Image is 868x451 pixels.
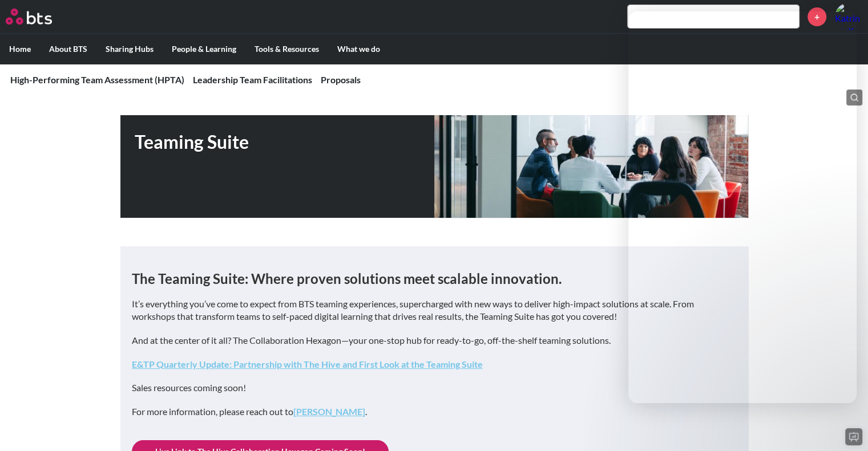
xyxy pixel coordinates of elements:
label: About BTS [40,34,96,64]
a: [PERSON_NAME] [293,406,365,417]
a: Go home [6,9,73,25]
a: Leadership Team Facilitations [193,74,312,85]
iframe: Intercom live chat [829,412,857,440]
a: Profile [835,3,862,30]
h1: Teaming Suite [135,129,434,155]
img: BTS Logo [6,9,52,25]
strong: The Teaming Suite: Where proven solutions meet scalable innovation. [132,270,562,287]
p: For more information, please reach out to . [132,405,737,418]
a: + [808,7,826,26]
p: And at the center of it all? The Collaboration Hexagon—your one-stop hub for ready-to-go, off-the... [132,334,737,347]
a: Proposals [321,74,361,85]
label: People & Learning [163,34,245,64]
p: Sales resources coming soon! [132,381,737,394]
p: It’s everything you’ve come to expect from BTS teaming experiences, supercharged with new ways to... [132,298,737,323]
label: What we do [328,34,389,64]
a: E&TP Quarterly Update: Partnership with The Hive and First Look at the Teaming Suite [132,359,483,369]
label: Sharing Hubs [96,34,163,64]
iframe: Intercom live chat [628,11,857,403]
a: High-Performing Team Assessment (HPTA) [10,74,184,85]
img: Katrin Mulford [835,3,862,30]
label: Tools & Resources [245,34,328,64]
